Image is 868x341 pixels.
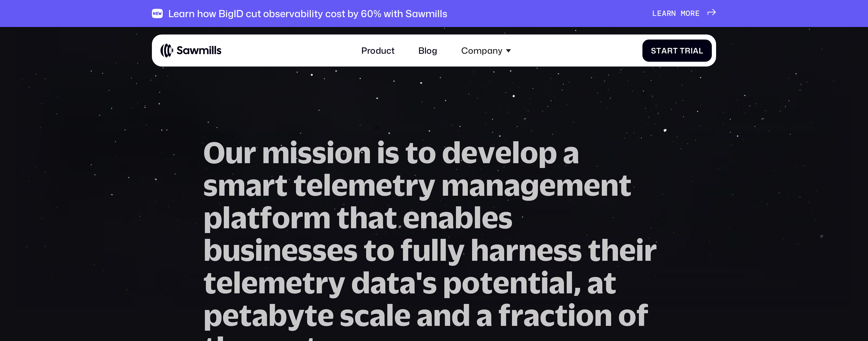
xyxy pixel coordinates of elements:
[370,266,387,298] span: a
[218,168,246,201] span: m
[241,266,258,298] span: e
[364,233,376,266] span: t
[290,201,303,233] span: r
[681,9,686,18] span: m
[368,201,384,233] span: a
[480,266,493,298] span: t
[485,168,504,201] span: n
[482,201,498,233] span: e
[493,266,509,298] span: e
[312,136,327,168] span: s
[644,233,657,266] span: r
[686,9,690,18] span: o
[413,233,431,266] span: u
[405,136,418,168] span: t
[305,298,317,331] span: t
[315,266,328,298] span: r
[323,168,331,201] span: l
[691,46,693,55] span: i
[518,233,537,266] span: n
[216,266,233,298] span: e
[520,168,539,201] span: g
[233,266,241,298] span: l
[303,201,331,233] span: m
[478,136,495,168] span: v
[568,298,576,331] span: i
[667,46,673,55] span: r
[667,9,671,18] span: r
[387,266,399,298] span: t
[441,168,469,201] span: m
[540,298,555,331] span: c
[376,233,395,266] span: o
[512,136,520,168] span: l
[331,168,348,201] span: e
[685,46,691,55] span: r
[600,168,619,201] span: n
[469,168,485,201] span: a
[671,9,676,18] span: n
[443,266,462,298] span: p
[588,233,601,266] span: t
[471,233,489,266] span: h
[255,233,263,266] span: i
[447,233,465,266] span: y
[473,201,482,233] span: l
[369,298,386,331] span: a
[418,136,436,168] span: o
[498,201,513,233] span: s
[651,46,656,55] span: S
[392,168,405,201] span: t
[403,201,420,233] span: e
[618,298,636,331] span: o
[462,266,480,298] span: o
[262,136,290,168] span: m
[351,266,370,298] span: d
[556,168,584,201] span: m
[293,168,306,201] span: t
[225,136,243,168] span: u
[693,46,699,55] span: a
[203,136,225,168] span: O
[673,46,678,55] span: t
[384,201,397,233] span: t
[461,136,478,168] span: e
[405,168,418,201] span: r
[246,168,262,201] span: a
[423,266,437,298] span: s
[400,233,413,266] span: f
[541,266,549,298] span: i
[281,233,298,266] span: e
[287,298,305,331] span: y
[290,136,298,168] span: i
[510,298,523,331] span: r
[385,136,399,168] span: s
[539,168,556,201] span: e
[451,298,470,331] span: d
[604,266,616,298] span: t
[576,298,594,331] span: o
[353,136,371,168] span: n
[601,233,619,266] span: h
[652,9,716,18] a: Learnmore
[298,233,312,266] span: s
[222,233,240,266] span: u
[258,266,286,298] span: m
[268,298,287,331] span: b
[574,266,581,298] span: ,
[394,298,411,331] span: e
[695,9,700,18] span: e
[272,201,290,233] span: o
[433,298,451,331] span: n
[555,298,568,331] span: t
[252,298,268,331] span: a
[461,45,503,56] div: Company
[549,266,565,298] span: a
[343,233,358,266] span: s
[509,266,528,298] span: n
[327,136,335,168] span: i
[312,233,327,266] span: s
[584,168,600,201] span: e
[476,298,493,331] span: a
[231,201,247,233] span: a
